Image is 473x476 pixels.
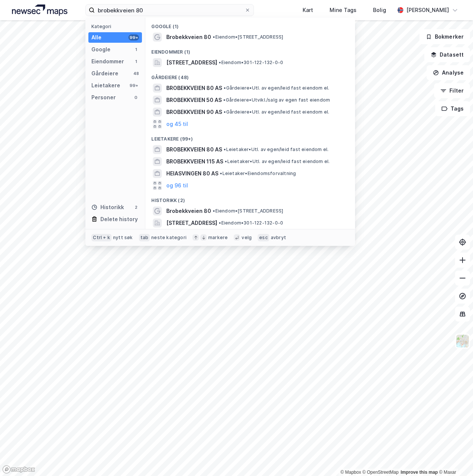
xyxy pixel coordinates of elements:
[455,334,470,348] img: Z
[151,235,187,241] div: neste kategori
[213,208,283,214] span: Eiendom • [STREET_ADDRESS]
[401,470,438,475] a: Improve this map
[166,181,188,190] button: og 96 til
[91,81,120,90] div: Leietakere
[145,130,355,144] div: Leietakere (99+)
[406,6,449,15] div: [PERSON_NAME]
[12,4,67,16] img: logo.a4113a55bc3d86da70a041830d287a7e.svg
[225,159,227,164] span: •
[166,96,222,105] span: BROBEKKVEIEN 50 AS
[224,147,226,152] span: •
[91,57,124,66] div: Eiendommer
[219,60,221,65] span: •
[166,207,211,216] span: Brobekkveien 80
[427,65,470,80] button: Analyse
[220,171,222,176] span: •
[91,93,116,102] div: Personer
[242,235,252,241] div: velg
[224,147,328,153] span: Leietaker • Utl. av egen/leid fast eiendom el.
[435,101,470,116] button: Tags
[213,34,215,40] span: •
[223,97,225,103] span: •
[166,120,188,129] button: og 45 til
[166,169,218,178] span: HEIASVINGEN 80 AS
[166,108,222,117] span: BROBEKKVEIEN 90 AS
[363,470,399,475] a: OpenStreetMap
[145,69,355,82] div: Gårdeiere (48)
[224,85,226,91] span: •
[128,34,139,40] div: 99+
[133,94,139,100] div: 0
[91,33,101,42] div: Alle
[145,18,355,31] div: Google (1)
[373,6,386,15] div: Bolig
[225,159,330,165] span: Leietaker • Utl. av egen/leid fast eiendom el.
[166,145,222,154] span: BROBEKKVEIEN 80 AS
[91,24,142,29] div: Kategori
[224,109,329,115] span: Gårdeiere • Utl. av egen/leid fast eiendom el.
[271,235,286,241] div: avbryt
[223,97,330,103] span: Gårdeiere • Utvikl./salg av egen fast eiendom
[258,234,269,241] div: esc
[91,69,118,78] div: Gårdeiere
[2,465,35,474] a: Mapbox homepage
[91,45,110,54] div: Google
[213,34,283,40] span: Eiendom • [STREET_ADDRESS]
[128,82,139,88] div: 99+
[330,6,357,15] div: Mine Tags
[166,84,222,93] span: BROBEKKVEIEN 80 AS
[220,171,296,177] span: Leietaker • Eiendomsforvaltning
[419,29,470,44] button: Bokmerker
[208,235,228,241] div: markere
[436,440,473,476] iframe: Chat Widget
[91,203,124,212] div: Historikk
[303,6,313,15] div: Kart
[219,60,283,66] span: Eiendom • 301-122-132-0-0
[166,33,211,42] span: Brobekkveien 80
[113,235,133,241] div: nytt søk
[219,220,221,226] span: •
[434,83,470,98] button: Filter
[224,85,329,91] span: Gårdeiere • Utl. av egen/leid fast eiendom el.
[139,234,150,241] div: tab
[166,219,217,228] span: [STREET_ADDRESS]
[133,58,139,64] div: 1
[133,46,139,52] div: 1
[100,215,138,224] div: Delete history
[133,204,139,210] div: 2
[145,43,355,57] div: Eiendommer (1)
[166,157,223,166] span: BROBEKKVEIEN 115 AS
[133,70,139,76] div: 48
[213,208,215,214] span: •
[340,470,361,475] a: Mapbox
[91,234,112,241] div: Ctrl + k
[219,220,283,226] span: Eiendom • 301-122-132-0-0
[424,47,470,62] button: Datasett
[95,4,244,16] input: Søk på adresse, matrikkel, gårdeiere, leietakere eller personer
[224,109,226,115] span: •
[145,192,355,205] div: Historikk (2)
[166,58,217,67] span: [STREET_ADDRESS]
[436,440,473,476] div: Kontrollprogram for chat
